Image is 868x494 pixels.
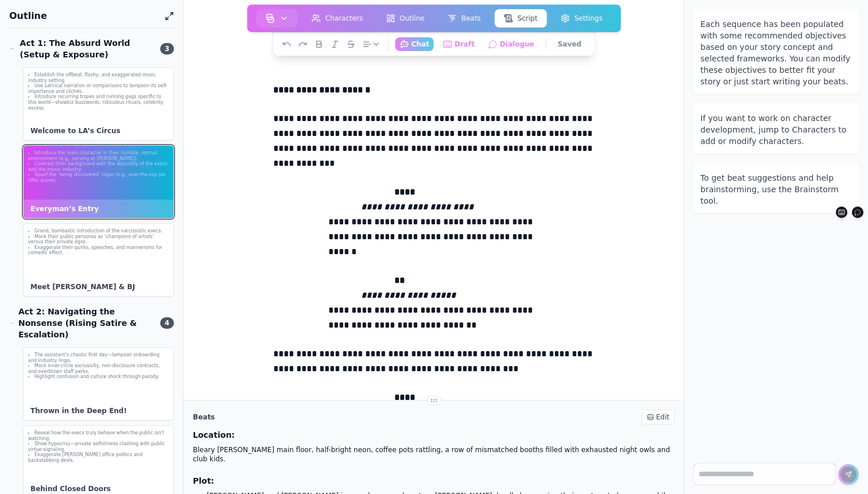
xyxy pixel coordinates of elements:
[24,402,173,420] div: Thrown in the Deep End!
[24,278,173,296] div: Meet [PERSON_NAME] & BJ
[160,317,174,329] span: 4
[24,200,173,218] div: Everyman’s Entry
[28,374,169,380] li: Highlight confusion and culture shock through parody.
[642,410,675,425] div: Edit
[551,9,611,28] button: Settings
[28,352,169,363] li: The assistant’s chaotic first day—lampoon onboarding and industry lingo.
[28,94,169,111] li: Introduce recurring tropes and running gags specific to this world—showbiz buzzwords, ridiculous ...
[28,83,169,94] li: Use satirical narration or comparisons to lampoon its self-importance and clichés.
[439,37,479,51] button: Draft
[266,14,275,23] img: storyboard
[28,441,169,452] li: Show hypocrisy—private selfishness clashing with public virtue-signaling.
[28,161,169,172] li: Contrast their background with the absurdity of the execs and the music industry.
[549,7,614,30] a: Settings
[852,207,863,218] button: Dialogue
[28,172,169,183] li: Spoof the ‘being discovered’ trope (e.g., over-the-top job offer scene).
[374,7,436,30] a: Outline
[160,43,174,55] span: 3
[377,9,433,28] button: Outline
[193,445,675,464] p: Bleary [PERSON_NAME] main floor, half-bright neon, coffee pots rattling, a row of mismatched boot...
[28,234,169,245] li: Mock their public personas as ‘champions of artists’ versus their private egos.
[700,172,852,207] div: To get beat suggestions and help brainstorming, use the Brainstorm tool.
[28,150,169,161] li: Introduce the main character in their humble, normal environment (e.g., serving at [PERSON_NAME]).
[24,122,173,140] div: Welcome to LA’s Circus
[9,37,153,60] div: Act 1: The Absurd World (Setup & Exposure)
[492,7,549,30] a: Script
[28,245,169,256] li: Exaggerate their quirks, speeches, and mannerisms for comedic effect.
[193,429,675,441] h3: Location:
[193,475,675,487] h3: Plot:
[9,306,153,340] div: Act 2: Navigating the Nonsense (Rising Satire & Escalation)
[436,7,492,30] a: Beats
[9,9,160,23] h1: Outline
[395,37,433,51] button: Chat
[484,37,539,51] button: Dialogue
[438,9,490,28] button: Beats
[28,452,169,463] li: Exaggerate [PERSON_NAME] office politics and backstabbing deals.
[28,363,169,374] li: Mock inner-circle exclusivity, non-disclosure contracts, and overblown staff perks.
[303,9,373,28] button: Characters
[28,228,169,234] li: Grand, bombastic introduction of the narcissistic execs.
[494,9,547,28] button: Script
[553,37,586,51] button: Saved
[28,72,169,83] li: Establish the offbeat, flashy, and exaggerated music industry setting.
[300,7,375,30] a: Characters
[700,112,852,147] div: If you want to work on character development, jump to Characters to add or modify characters.
[700,18,852,87] div: Each sequence has been populated with some recommended objectives based on your story concept and...
[28,430,169,441] li: Reveal how the execs truly behave when the public isn't watching.
[836,207,847,218] button: Draft
[193,413,215,422] h2: Beats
